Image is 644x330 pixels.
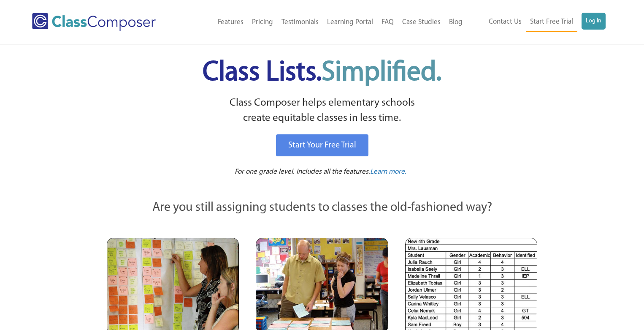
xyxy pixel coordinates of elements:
nav: Header Menu [184,13,467,32]
span: Simplified. [322,59,441,87]
a: Blog [445,13,467,32]
a: Contact Us [484,13,526,31]
a: Start Free Trial [526,13,577,32]
a: Learn more. [370,167,406,177]
a: Start Your Free Trial [276,134,368,156]
a: Log In [582,13,606,30]
p: Are you still assigning students to classes the old-fashioned way? [107,199,537,217]
nav: Header Menu [467,13,605,32]
span: For one grade level. Includes all the features. [235,168,370,175]
span: Class Lists. [203,59,441,87]
img: Class Composer [32,13,156,31]
a: Pricing [248,13,277,32]
p: Class Composer helps elementary schools create equitable classes in less time. [106,95,538,126]
span: Start Your Free Trial [288,141,356,150]
a: Testimonials [277,13,323,32]
a: Learning Portal [323,13,377,32]
a: FAQ [377,13,398,32]
a: Case Studies [398,13,445,32]
span: Learn more. [370,168,406,175]
a: Features [214,13,248,32]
